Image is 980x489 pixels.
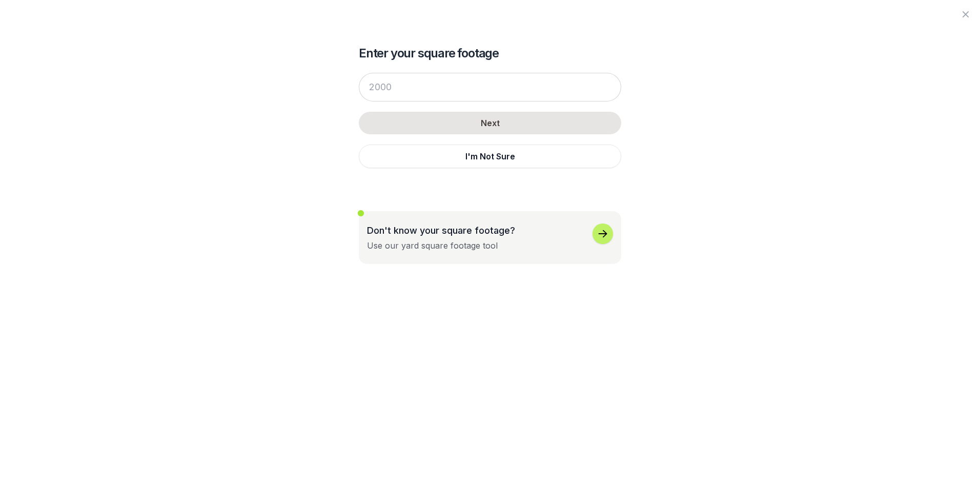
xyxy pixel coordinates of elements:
[359,211,621,264] button: Don't know your square footage?Use our yard square footage tool
[359,45,621,62] h2: Enter your square footage
[367,223,515,237] p: Don't know your square footage?
[359,145,621,168] button: I'm Not Sure
[359,73,621,101] input: 2000
[367,239,498,252] div: Use our yard square footage tool
[359,112,621,134] button: Next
